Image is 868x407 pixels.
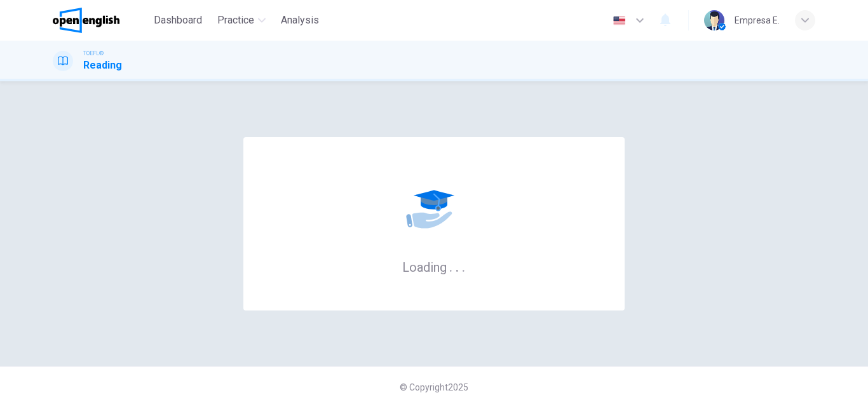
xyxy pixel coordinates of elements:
button: Analysis [276,9,324,32]
span: Analysis [281,13,319,28]
h6: . [455,255,459,276]
h6: . [449,255,453,276]
h1: Reading [83,58,122,73]
h6: . [461,255,466,276]
a: OpenEnglish logo [53,8,149,33]
img: Profile picture [704,10,724,30]
img: OpenEnglish logo [53,8,119,33]
button: Dashboard [149,9,207,32]
div: Empresa E. [735,13,780,28]
span: Dashboard [154,13,202,28]
img: en [611,16,627,25]
h6: Loading [402,258,466,275]
span: © Copyright 2025 [400,382,468,392]
span: Practice [217,13,254,28]
button: Practice [212,9,271,32]
span: TOEFL® [83,49,104,58]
